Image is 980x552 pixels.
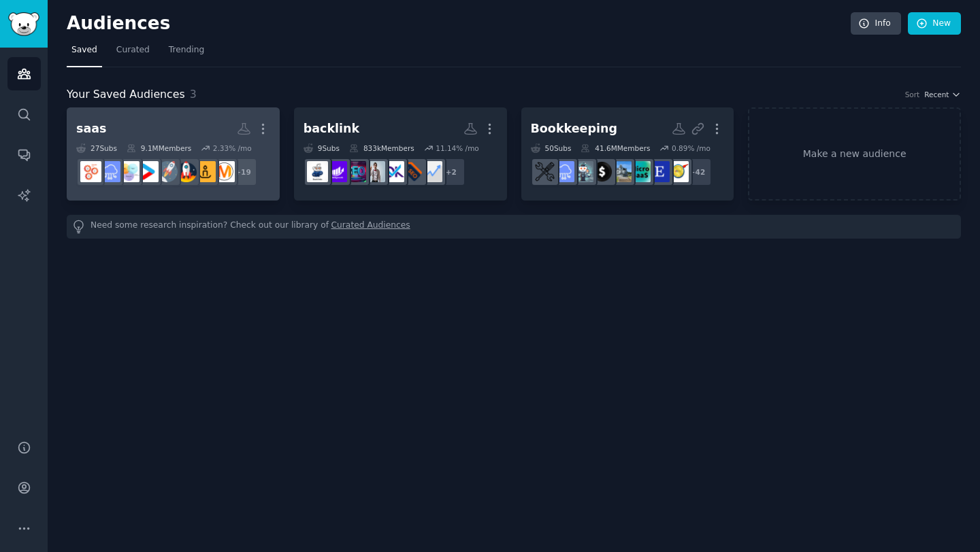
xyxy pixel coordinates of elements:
[553,161,574,182] img: SaaS
[229,158,257,186] div: + 19
[331,220,410,234] a: Curated Audiences
[581,143,650,153] div: 41.6M Members
[304,143,340,153] div: 9 Sub s
[164,39,209,67] a: Trending
[668,161,689,182] img: eBaySellers
[349,143,414,153] div: 833k Members
[157,161,178,182] img: startups
[630,161,651,182] img: microsaas
[421,161,442,182] img: juststart
[383,161,404,182] img: FindBacklink
[112,39,154,67] a: Curated
[924,90,961,99] button: Recent
[326,161,347,182] img: seogrowth
[521,107,734,201] a: Bookkeeping50Subs41.6MMembers0.89% /mo+42eBaySellersEtsySellersmicrosaasRidiculousRealEstatesideh...
[99,161,120,182] img: SaaS
[118,161,140,182] img: ProductManagement
[76,143,117,153] div: 27 Sub s
[905,90,920,99] div: Sort
[649,161,670,182] img: EtsySellers
[572,161,593,182] img: uberdrivers
[195,161,216,182] img: startupideas
[67,107,280,201] a: saas27Subs9.1MMembers2.33% /mo+19DigitalMarketingstartupideasStartupLaunchesstartupsstartupProduc...
[67,86,185,103] span: Your Saved Audiences
[436,143,479,153] div: 11.14 % /mo
[80,161,101,182] img: GrowthHacking
[127,143,191,153] div: 9.1M Members
[531,143,572,153] div: 50 Sub s
[176,161,197,182] img: StartupLaunches
[672,143,710,153] div: 0.89 % /mo
[402,161,423,182] img: bigseo
[437,158,465,186] div: + 2
[610,161,632,182] img: RidiculousRealEstate
[531,120,617,137] div: Bookkeeping
[213,143,252,153] div: 2.33 % /mo
[591,161,612,182] img: sidehustle
[116,44,150,56] span: Curated
[67,215,961,239] div: Need some research inspiration? Check out our library of
[137,161,159,182] img: startup
[67,39,102,67] a: Saved
[924,90,949,99] span: Recent
[364,161,385,182] img: BacklinkSEO
[294,107,507,201] a: backlink9Subs833kMembers11.14% /mo+2juststartbigseoFindBacklinkBacklinkSEOSEOseogrowthBacklinkCom...
[214,161,235,182] img: DigitalMarketing
[8,12,39,36] img: GummySearch logo
[304,120,359,137] div: backlink
[345,161,366,182] img: SEO
[169,44,204,56] span: Trending
[71,44,97,56] span: Saved
[534,161,555,182] img: handyman
[748,107,961,201] a: Make a new audience
[67,13,851,35] h2: Audiences
[76,120,106,137] div: saas
[307,161,328,182] img: BacklinkCommunity
[683,158,712,186] div: + 42
[908,12,961,35] a: New
[851,12,901,35] a: Info
[190,88,197,101] span: 3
